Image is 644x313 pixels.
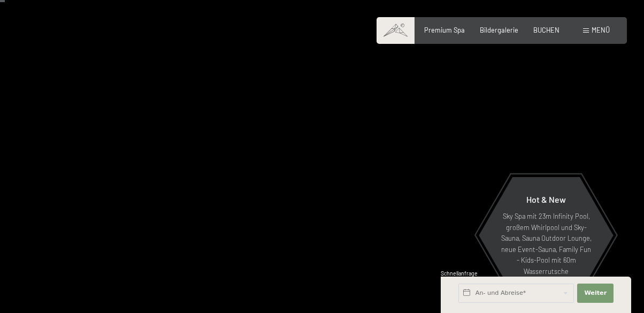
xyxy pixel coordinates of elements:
[533,26,559,34] a: BUCHEN
[441,270,478,277] span: Schnellanfrage
[577,284,614,303] button: Weiter
[526,194,566,204] span: Hot & New
[584,289,607,297] span: Weiter
[500,211,593,277] p: Sky Spa mit 23m Infinity Pool, großem Whirlpool und Sky-Sauna, Sauna Outdoor Lounge, neue Event-S...
[592,26,610,34] span: Menü
[478,177,614,294] a: Hot & New Sky Spa mit 23m Infinity Pool, großem Whirlpool und Sky-Sauna, Sauna Outdoor Lounge, ne...
[424,26,465,34] a: Premium Spa
[480,26,518,34] a: Bildergalerie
